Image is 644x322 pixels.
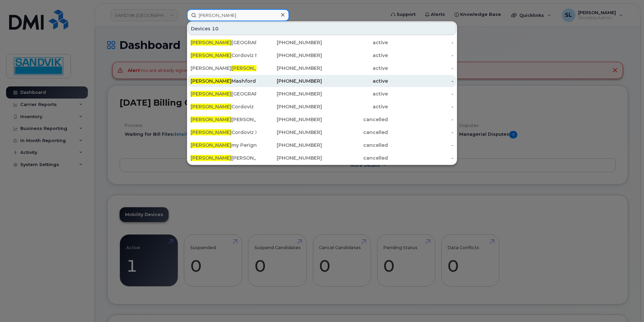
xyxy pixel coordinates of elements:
div: - [388,103,454,110]
div: [GEOGRAPHIC_DATA] [191,90,256,97]
span: [PERSON_NAME] [191,129,231,135]
div: my Perigny [191,142,256,149]
a: [PERSON_NAME]Cordoviz X1tablet[PHONE_NUMBER]cancelled- [188,126,456,138]
div: Cordoviz X1tablet [191,129,256,136]
span: [PERSON_NAME] [191,91,231,97]
div: - [388,52,454,59]
span: [PERSON_NAME] [191,39,231,46]
div: - [388,90,454,97]
div: active [322,78,388,84]
a: [PERSON_NAME]Mashford[PHONE_NUMBER]active- [188,75,456,87]
div: Mashford [191,78,256,84]
div: [PHONE_NUMBER] [256,142,322,149]
div: - [388,155,454,161]
div: - [388,129,454,136]
a: [PERSON_NAME][PERSON_NAME][PHONE_NUMBER]cancelled- [188,113,456,126]
div: [PHONE_NUMBER] [256,65,322,72]
div: Cordoviz Mi Fi [191,52,256,59]
div: cancelled [322,142,388,149]
div: [GEOGRAPHIC_DATA] [191,39,256,46]
span: [PERSON_NAME] [191,78,231,84]
div: Devices [188,22,456,35]
a: [PERSON_NAME]my Perigny[PHONE_NUMBER]cancelled- [188,139,456,151]
div: - [388,142,454,149]
div: [PHONE_NUMBER] [256,90,322,97]
div: Cordoviz [191,103,256,110]
div: - [388,39,454,46]
div: [PHONE_NUMBER] [256,116,322,123]
div: active [322,103,388,110]
span: [PERSON_NAME] [231,65,272,71]
div: - [388,65,454,72]
div: [PHONE_NUMBER] [256,103,322,110]
span: [PERSON_NAME] [191,52,231,58]
div: - [388,116,454,123]
div: [PHONE_NUMBER] [256,155,322,161]
div: active [322,65,388,72]
div: active [322,52,388,59]
a: [PERSON_NAME][PERSON_NAME][PHONE_NUMBER]cancelled- [188,152,456,164]
div: [PERSON_NAME] [191,155,256,161]
a: [PERSON_NAME]Cordoviz Mi Fi[PHONE_NUMBER]active- [188,49,456,61]
span: [PERSON_NAME] [191,116,231,123]
div: [PHONE_NUMBER] [256,78,322,84]
span: [PERSON_NAME] [191,142,231,148]
div: cancelled [322,129,388,136]
div: [PERSON_NAME] [191,116,256,123]
span: [PERSON_NAME] [191,104,231,110]
a: [PERSON_NAME]Cordoviz[PHONE_NUMBER]active- [188,101,456,113]
div: cancelled [322,155,388,161]
div: [PERSON_NAME] [PERSON_NAME] [191,65,256,72]
a: [PERSON_NAME][PERSON_NAME][PERSON_NAME][PHONE_NUMBER]active- [188,62,456,74]
div: active [322,39,388,46]
div: [PHONE_NUMBER] [256,129,322,136]
div: cancelled [322,116,388,123]
div: - [388,78,454,84]
div: active [322,90,388,97]
a: [PERSON_NAME][GEOGRAPHIC_DATA][PHONE_NUMBER]active- [188,88,456,100]
span: [PERSON_NAME] [191,155,231,161]
a: [PERSON_NAME][GEOGRAPHIC_DATA][PHONE_NUMBER]active- [188,36,456,49]
span: 10 [212,25,219,32]
div: [PHONE_NUMBER] [256,52,322,59]
div: [PHONE_NUMBER] [256,39,322,46]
